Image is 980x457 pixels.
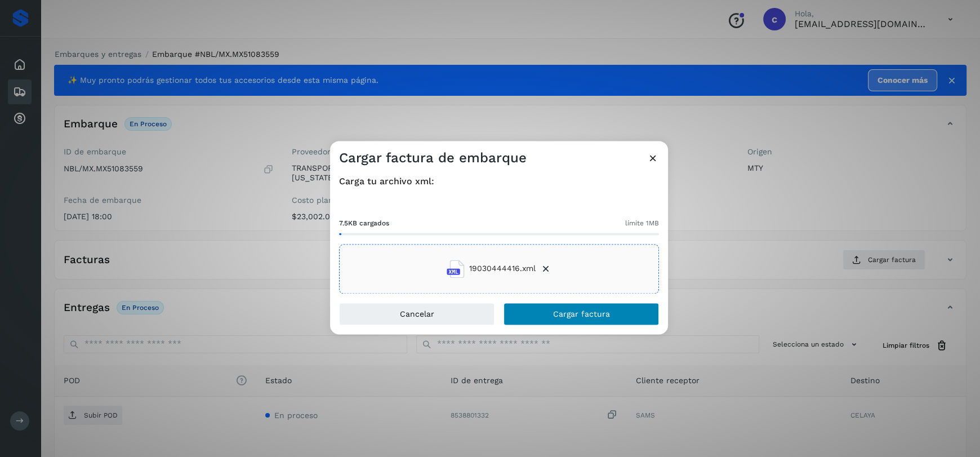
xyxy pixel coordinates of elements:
span: Cargar factura [553,310,610,318]
span: límite 1MB [625,218,659,228]
h4: Carga tu archivo xml: [339,176,659,187]
span: 19030444416.xml [469,263,536,275]
span: 7.5KB cargados [339,218,389,228]
button: Cancelar [339,303,495,325]
button: Cargar factura [504,303,659,325]
span: Cancelar [400,310,434,318]
h3: Cargar factura de embarque [339,150,527,166]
